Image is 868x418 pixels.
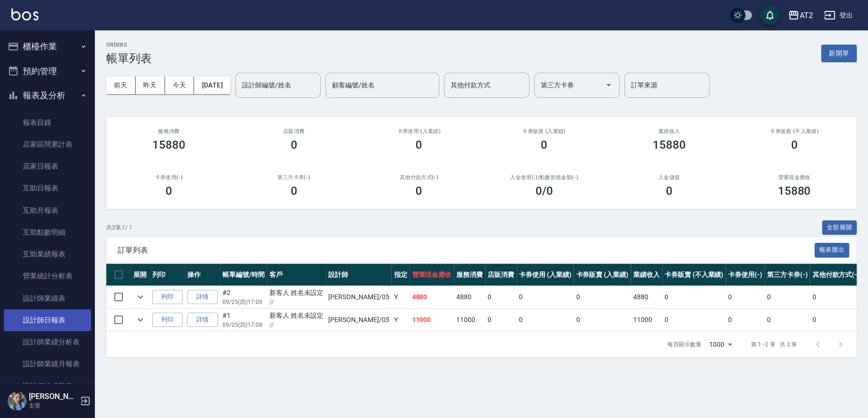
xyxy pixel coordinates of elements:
[573,264,631,286] th: 卡券販賣 (入業績)
[760,6,779,25] button: save
[269,288,324,298] div: 新客人 姓名未設定
[4,83,91,108] button: 報表及分析
[220,286,267,308] td: #2
[726,309,765,331] td: 0
[29,392,77,401] h5: [PERSON_NAME]
[185,264,220,286] th: 操作
[517,286,574,308] td: 0
[106,76,136,94] button: 前天
[4,375,91,397] a: 設計師抽成報表
[4,353,91,375] a: 設計師業績月報表
[777,184,811,198] h3: 15880
[743,174,845,180] h2: 營業現金應收
[136,76,165,94] button: 昨天
[784,6,816,25] button: AT2
[243,174,345,180] h2: 第三方卡券(-)
[416,184,422,198] h3: 0
[810,286,862,308] td: 0
[618,128,720,134] h2: 業績收入
[618,174,720,180] h2: 入金儲值
[267,264,326,286] th: 客戶
[409,286,454,308] td: 4880
[662,309,726,331] td: 0
[4,331,91,353] a: 設計師業績分析表
[573,309,631,331] td: 0
[11,9,38,20] img: Logo
[368,128,470,134] h2: 卡券使用 (入業績)
[106,52,152,65] h3: 帳單列表
[220,264,267,286] th: 帳單編號/時間
[662,286,726,308] td: 0
[705,332,736,357] div: 1000
[485,264,517,286] th: 店販消費
[820,7,857,24] button: 登出
[751,340,797,349] p: 第 1–2 筆 共 2 筆
[391,264,409,286] th: 指定
[118,246,814,255] span: 訂單列表
[152,138,185,152] h3: 15880
[765,309,810,331] td: 0
[269,298,324,306] p: //
[118,174,220,180] h2: 卡券使用(-)
[291,184,297,198] h3: 0
[810,264,862,286] th: 其他付款方式(-)
[133,313,148,327] button: expand row
[493,128,595,134] h2: 卡券販賣 (入業績)
[222,298,265,306] p: 09/25 (四) 17:09
[4,133,91,155] a: 店家區間累計表
[814,243,850,257] button: 報表匯出
[326,264,391,286] th: 設計師
[4,243,91,265] a: 互助業績報表
[653,138,686,152] h3: 15880
[8,391,27,410] img: Person
[220,309,267,331] td: #1
[4,287,91,309] a: 設計師業績表
[416,138,422,152] h3: 0
[822,220,857,235] button: 全部展開
[187,290,218,304] a: 詳情
[493,174,595,180] h2: 入金使用(-) /點數折抵金額(-)
[454,309,485,331] td: 11000
[152,313,183,327] button: 列印
[118,128,220,134] h3: 服務消費
[243,128,345,134] h2: 店販消費
[4,34,91,59] button: 櫃檯作業
[791,138,797,152] h3: 0
[152,290,183,304] button: 列印
[799,9,813,21] div: AT2
[269,311,324,321] div: 新客人 姓名未設定
[4,265,91,287] a: 營業統計分析表
[726,286,765,308] td: 0
[4,112,91,133] a: 報表目錄
[541,138,547,152] h3: 0
[765,264,810,286] th: 第三方卡券(-)
[194,76,230,94] button: [DATE]
[665,184,672,198] h3: 0
[821,45,857,62] button: 新開單
[291,138,297,152] h3: 0
[4,177,91,199] a: 互助日報表
[454,286,485,308] td: 4880
[726,264,765,286] th: 卡券使用(-)
[106,42,152,48] h2: ORDERS
[269,321,324,329] p: //
[165,76,194,94] button: 今天
[485,286,517,308] td: 0
[326,286,391,308] td: [PERSON_NAME] /05
[133,290,148,304] button: expand row
[814,245,850,254] a: 報表匯出
[368,174,470,180] h2: 其他付款方式(-)
[821,48,857,57] a: 新開單
[631,309,662,331] td: 11000
[29,401,77,410] p: 主管
[454,264,485,286] th: 服務消費
[743,128,845,134] h2: 卡券販賣 (不入業績)
[4,155,91,177] a: 店家日報表
[409,264,454,286] th: 營業現金應收
[765,286,810,308] td: 0
[535,184,553,198] h3: 0 /0
[4,309,91,331] a: 設計師日報表
[485,309,517,331] td: 0
[573,286,631,308] td: 0
[4,221,91,243] a: 互助點數明細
